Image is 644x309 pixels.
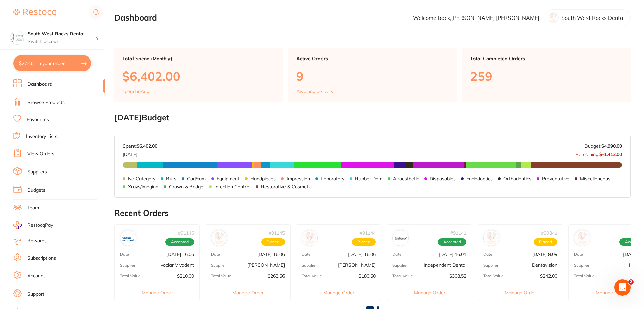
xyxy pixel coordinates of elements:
[387,284,472,301] button: Manage Order
[449,273,466,279] p: $308.52
[430,176,456,181] p: Disposables
[483,263,498,268] p: Supplier
[288,48,457,102] a: Active Orders9Awaiting delivery
[120,252,129,257] p: Date
[438,238,466,246] span: Accepted
[485,232,498,244] img: Dentavision
[424,262,466,268] p: Independent Dental
[392,274,413,278] p: Total Value
[13,55,91,71] button: $272.61 in your order
[462,48,631,102] a: Total Completed Orders259
[483,252,492,257] p: Date
[483,274,504,278] p: Total Value
[26,133,58,140] a: Inventory Lists
[338,262,376,268] p: [PERSON_NAME]
[348,252,376,257] p: [DATE] 16:06
[601,143,622,149] strong: $4,990.00
[352,238,376,246] span: Placed
[580,176,610,181] p: Miscellaneous
[122,69,275,83] p: $6,402.00
[561,15,625,21] p: South West Rocks Dental
[439,252,466,257] p: [DATE] 16:01
[166,176,176,181] p: Burs
[470,69,622,83] p: 259
[393,176,419,181] p: Anaesthetic
[541,230,557,236] p: # 90841
[165,238,194,246] span: Accepted
[114,113,631,122] h2: [DATE] Budget
[394,232,407,244] img: Independent Dental
[27,169,47,176] a: Suppliers
[599,151,622,157] strong: $-1,412.00
[358,273,376,279] p: $180.50
[27,291,44,298] a: Support
[355,176,382,181] p: Rubber Dam
[542,176,569,181] p: Preventative
[128,184,158,189] p: Xrays/imaging
[503,176,531,181] p: Orthodontics
[28,31,96,37] h4: South West Rocks Dental
[120,274,141,278] p: Total Value
[27,116,49,123] a: Favourites
[302,274,322,278] p: Total Value
[128,176,155,181] p: No Category
[114,13,157,23] h2: Dashboard
[27,187,45,194] a: Budgets
[628,279,634,285] span: 2
[122,56,275,61] p: Total Spend (Monthly)
[303,232,316,244] img: Henry Schein Halas
[540,273,557,279] p: $242.00
[177,273,194,279] p: $210.00
[10,31,24,44] img: South West Rocks Dental
[28,38,96,45] p: Switch account
[261,184,312,189] p: Restorative & Cosmetic
[13,9,56,17] img: Restocq Logo
[187,176,206,181] p: Cad/cam
[268,273,285,279] p: $263.56
[211,263,226,268] p: Supplier
[27,238,47,244] a: Rewards
[575,149,622,157] p: Remaining:
[257,252,285,257] p: [DATE] 16:06
[123,143,157,149] p: Spent:
[302,252,311,257] p: Date
[247,262,285,268] p: [PERSON_NAME]
[13,5,56,21] a: Restocq Logo
[122,232,135,244] img: Ivoclar Vivadent
[27,151,54,157] a: View Orders
[123,149,157,157] p: [DATE]
[466,176,493,181] p: Endodontics
[576,232,589,244] img: Horseley
[413,15,539,21] p: Welcome back, [PERSON_NAME] [PERSON_NAME]
[478,284,563,301] button: Manage Order
[532,252,557,257] p: [DATE] 8:09
[27,205,39,211] a: Team
[302,263,317,268] p: Supplier
[217,176,239,181] p: Equipment
[250,176,276,181] p: Handpieces
[574,252,583,257] p: Date
[159,262,194,268] p: Ivoclar Vivadent
[534,238,557,246] span: Placed
[296,89,333,94] p: Awaiting delivery
[178,230,194,236] p: # 91146
[392,252,402,257] p: Date
[296,56,449,61] p: Active Orders
[211,252,220,257] p: Date
[27,273,45,279] a: Account
[584,143,622,149] p: Budget:
[213,232,225,244] img: Adam Dental
[261,238,285,246] span: Placed
[27,222,53,229] span: RestocqPay
[114,48,283,102] a: Total Spend (Monthly)$6,402.00spend inAug
[13,221,53,229] a: RestocqPay
[211,274,231,278] p: Total Value
[27,99,65,106] a: Browse Products
[359,230,376,236] p: # 91144
[27,255,56,262] a: Subscriptions
[574,263,589,268] p: Supplier
[214,184,250,189] p: Infection Control
[114,208,631,218] h2: Recent Orders
[137,143,157,149] strong: $6,402.00
[392,263,408,268] p: Supplier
